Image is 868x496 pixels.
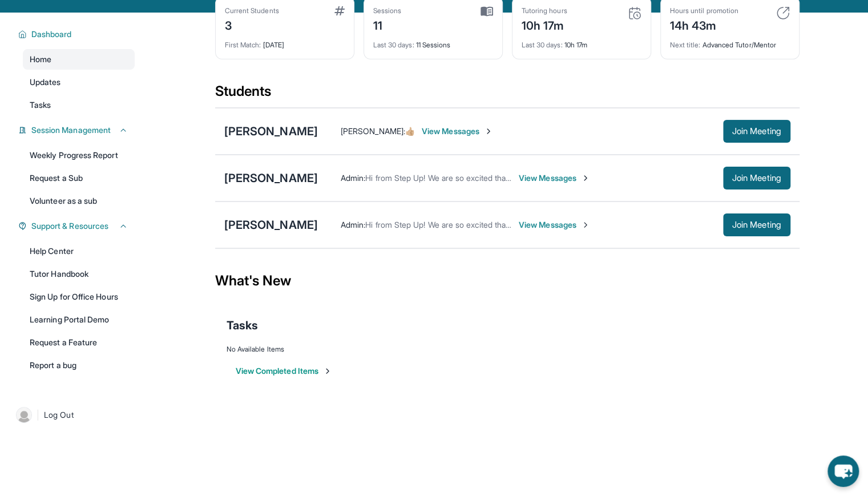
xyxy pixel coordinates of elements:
div: [PERSON_NAME] [224,123,318,139]
span: Dashboard [31,29,72,40]
span: Join Meeting [732,175,781,182]
a: Request a Feature [23,332,135,353]
button: Session Management [27,124,128,136]
img: Chevron-Right [484,127,493,136]
div: 14h 43m [670,15,738,34]
div: [DATE] [225,34,345,50]
div: 10h 17m [522,34,641,50]
a: Help Center [23,241,135,261]
div: [PERSON_NAME] [224,170,318,186]
div: Hours until promotion [670,6,738,15]
span: Session Management [31,124,111,136]
span: Join Meeting [732,128,781,135]
span: Home [30,54,51,65]
span: Tasks [30,99,51,111]
button: chat-button [827,455,859,487]
div: No Available Items [227,345,788,354]
a: Home [23,49,135,70]
span: Last 30 days : [522,41,563,49]
button: View Completed Items [236,365,332,377]
a: Sign Up for Office Hours [23,287,135,307]
img: card [334,6,345,15]
span: First Match : [225,41,261,49]
div: 11 [373,15,402,34]
span: Support & Resources [31,220,108,232]
a: |Log Out [11,402,135,428]
span: Admin : [341,220,365,229]
span: Admin : [341,173,365,183]
a: Report a bug [23,355,135,376]
a: Weekly Progress Report [23,145,135,166]
span: Join Meeting [732,221,781,228]
button: Join Meeting [723,167,790,189]
span: View Messages [519,172,590,184]
button: Support & Resources [27,220,128,232]
a: Volunteer as a sub [23,191,135,211]
img: card [481,6,493,17]
img: card [628,6,641,20]
div: Tutoring hours [522,6,567,15]
a: Tasks [23,95,135,115]
a: Updates [23,72,135,92]
span: Tasks [227,317,258,333]
img: user-img [16,407,32,423]
button: Join Meeting [723,120,790,143]
div: Advanced Tutor/Mentor [670,34,790,50]
div: Sessions [373,6,402,15]
div: Students [215,82,800,107]
img: card [776,6,790,20]
span: | [37,408,39,422]
span: [PERSON_NAME] : [341,126,405,136]
span: Log Out [44,409,74,421]
a: Request a Sub [23,168,135,188]
span: Next title : [670,41,701,49]
span: View Messages [519,219,590,231]
div: 11 Sessions [373,34,493,50]
button: Dashboard [27,29,128,40]
div: Current Students [225,6,279,15]
img: Chevron-Right [581,174,590,183]
div: [PERSON_NAME] [224,217,318,233]
div: What's New [215,256,800,306]
div: 3 [225,15,279,34]
span: View Messages [422,126,493,137]
button: Join Meeting [723,213,790,236]
span: Last 30 days : [373,41,414,49]
span: 👍🏼 [405,126,415,136]
a: Tutor Handbook [23,264,135,284]
img: Chevron-Right [581,220,590,229]
div: 10h 17m [522,15,567,34]
span: Updates [30,76,61,88]
a: Learning Portal Demo [23,309,135,330]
